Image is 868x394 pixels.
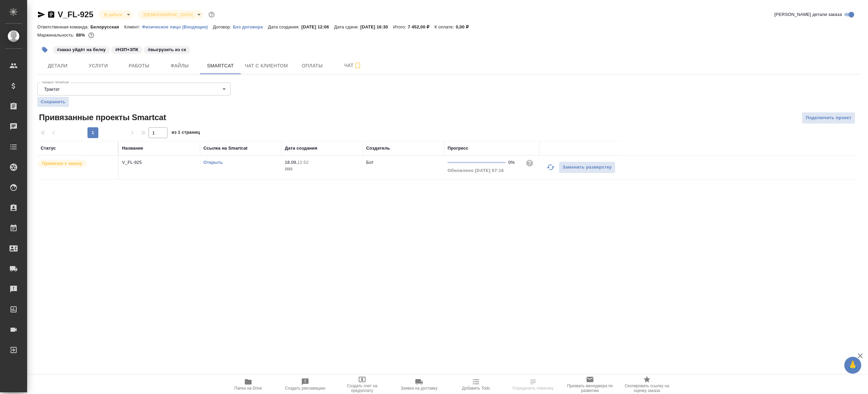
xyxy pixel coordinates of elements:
[203,145,248,152] div: Ссылка на Smartcat
[37,42,52,57] button: Добавить тэг
[505,375,561,394] button: Определить тематику
[806,114,851,122] span: Подключить проект
[391,375,448,394] button: Заявка на доставку
[58,10,93,19] a: V_FL-925
[41,98,65,105] span: Сохранить
[360,24,393,29] p: [DATE] 16:30
[47,10,55,19] button: Скопировать ссылку
[142,24,213,29] p: Физическое лицо (Входящие)
[115,46,138,53] p: #НЗП+ЗПК
[172,128,200,138] span: из 1 страниц
[623,384,671,393] span: Скопировать ссылку на оценку заказа
[148,46,186,53] p: #выгрузить из ск
[37,112,166,123] span: Привязанные проекты Smartcat
[448,375,505,394] button: Добавить Todo
[122,159,197,166] p: V_FL-925
[844,357,861,374] button: 🙏
[448,168,504,173] span: Обновлено [DATE] 07:16
[618,375,675,394] button: Скопировать ссылку на оценку заказа
[37,10,45,19] button: Скопировать ссылку для ЯМессенджера
[401,386,437,391] span: Заявка на доставку
[42,86,62,92] button: Трактат
[124,24,142,29] p: Клиент:
[163,62,196,70] span: Файлы
[566,384,614,393] span: Призвать менеджера по развитию
[142,24,213,29] a: Физическое лицо (Входящие)
[220,375,277,394] button: Папка на Drive
[207,10,216,19] button: Доп статусы указывают на важность/срочность заказа
[111,46,143,52] span: НЗП+ЗПК
[296,62,329,70] span: Оплаты
[245,62,288,70] span: Чат с клиентом
[91,24,124,29] p: Белорусская
[301,24,334,29] p: [DATE] 12:06
[802,112,855,124] button: Подключить проект
[456,24,474,29] p: 0,00 ₽
[76,32,86,38] p: 88%
[285,145,317,152] div: Дата создания
[847,358,859,372] span: 🙏
[213,24,233,29] p: Договор:
[434,24,456,29] p: К оплате:
[366,145,390,152] div: Создатель
[268,24,301,29] p: Дата создания:
[285,160,297,165] p: 18.09,
[138,10,203,19] div: В работе
[366,160,374,165] p: Бот
[561,375,618,394] button: Призвать менеджера по развитию
[563,163,612,171] span: Заменить разверстку
[393,24,408,29] p: Итого:
[354,62,362,70] svg: Подписаться
[337,61,369,70] span: Чат
[37,24,91,29] p: Ответственная команда:
[462,386,490,391] span: Добавить Todo
[559,161,615,173] button: Заменить разверстку
[42,160,82,167] p: Привязан к заказу
[508,159,520,166] div: 0%
[37,97,69,107] button: Сохранить
[334,375,391,394] button: Создать счет на предоплату
[233,24,268,29] a: Без договора
[234,386,262,391] span: Папка на Drive
[141,12,195,18] button: [DEMOGRAPHIC_DATA]
[143,46,191,52] span: выгрузить из ск
[203,160,223,165] a: Открыть
[338,384,387,393] span: Создать счет на предоплату
[542,159,559,175] button: Обновить прогресс
[408,24,435,29] p: 7 452,00 ₽
[204,62,237,70] span: Smartcat
[123,62,155,70] span: Работы
[448,145,468,152] div: Прогресс
[233,24,268,29] p: Без договора
[285,166,359,173] p: 2025
[774,11,842,18] span: [PERSON_NAME] детали заказа
[57,46,106,53] p: #заказ уйдёт на белку
[52,46,111,52] span: заказ уйдёт на белку
[122,145,143,152] div: Название
[37,32,76,38] p: Маржинальность:
[99,10,133,19] div: В работе
[82,62,115,70] span: Услуги
[277,375,334,394] button: Создать рекламацию
[297,160,309,165] p: 12:52
[37,83,231,95] div: Трактат
[102,12,124,18] button: В работе
[87,31,96,40] button: 729.94 RUB;
[41,62,74,70] span: Детали
[512,386,553,391] span: Определить тематику
[41,145,56,152] div: Статус
[334,24,360,29] p: Дата сдачи:
[285,386,325,391] span: Создать рекламацию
